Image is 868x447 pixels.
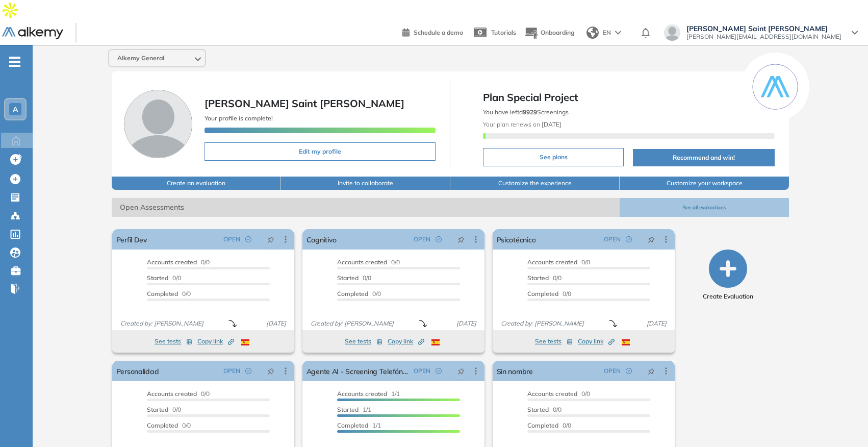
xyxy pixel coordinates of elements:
span: 0/0 [337,258,400,266]
span: 1/1 [337,390,400,398]
div: Widget de chat [684,329,868,447]
span: check-circle [245,236,251,242]
span: Completed [147,421,178,429]
span: Completed [337,290,368,297]
button: Customize your workspace [620,177,789,190]
span: check-circle [245,368,251,374]
span: Accounts created [147,258,197,266]
span: Completed [527,421,558,429]
span: 0/0 [527,421,571,429]
span: You have leftd Screenings [483,108,569,116]
span: [DATE] [262,319,290,328]
span: Accounts created [527,390,577,398]
b: [DATE] [540,120,561,128]
span: OPEN [604,235,621,244]
span: Your plan renews on [483,120,561,128]
span: 0/0 [147,421,191,429]
span: Copy link [197,337,234,346]
img: Profile picture [124,90,192,158]
button: See all evaluations [620,198,789,217]
span: 0/0 [337,274,371,282]
a: Schedule a demo [402,26,463,38]
button: See tests [535,335,573,347]
a: Agente AI - Screening Telefónico [307,361,410,381]
span: Copy link [578,337,615,346]
span: Open Assessments [112,198,620,217]
span: Accounts created [527,258,577,266]
span: check-circle [626,236,632,242]
span: 1/1 [337,421,381,429]
span: Started [527,274,549,282]
button: Onboarding [524,22,574,44]
span: Created by: [PERSON_NAME] [116,319,208,328]
button: Copy link [197,335,234,347]
a: Perfil Dev [116,229,147,250]
span: Your profile is complete! [205,114,273,122]
button: See plans [483,148,623,166]
span: Schedule a demo [414,29,463,36]
span: OPEN [223,235,240,244]
b: 9929 [523,108,537,116]
button: pushpin [260,363,282,379]
button: pushpin [450,363,472,379]
span: pushpin [267,367,274,375]
span: Completed [337,421,368,429]
span: pushpin [457,367,465,375]
button: See tests [155,335,192,347]
span: [PERSON_NAME] Saint [PERSON_NAME] [686,24,841,33]
img: arrow [615,31,621,35]
img: ESP [431,339,440,345]
span: EN [603,28,611,37]
button: pushpin [260,231,282,247]
span: 0/0 [147,406,181,413]
button: pushpin [450,231,472,247]
span: 0/0 [527,406,561,413]
button: Create Evaluation [703,250,753,301]
span: OPEN [414,235,430,244]
iframe: Chat Widget [684,329,868,447]
span: 0/0 [527,290,571,297]
button: Create an evaluation [112,177,281,190]
span: [PERSON_NAME] Saint [PERSON_NAME] [205,97,404,110]
span: 0/0 [527,258,590,266]
span: Accounts created [147,390,197,398]
span: 0/0 [527,390,590,398]
button: pushpin [640,363,662,379]
span: 0/0 [147,274,181,282]
span: OPEN [414,366,430,376]
span: Tutorials [491,29,516,36]
button: Edit my profile [205,142,436,161]
span: Copy link [388,337,424,346]
span: 0/0 [147,290,191,297]
img: world [586,27,599,39]
span: check-circle [436,368,442,374]
span: [DATE] [452,319,480,328]
button: pushpin [640,231,662,247]
span: Accounts created [337,390,387,398]
button: Copy link [388,335,424,347]
span: Completed [527,290,558,297]
span: Create Evaluation [703,292,753,301]
a: Sin nombre [497,361,533,381]
span: pushpin [648,235,655,243]
button: Copy link [578,335,615,347]
button: Recommend and win! [633,149,775,166]
img: ESP [622,339,630,345]
span: 0/0 [147,390,210,398]
span: check-circle [436,236,442,242]
span: pushpin [648,367,655,375]
a: Psicotécnico [497,229,536,250]
span: Alkemy General [117,54,164,62]
span: Onboarding [541,29,574,36]
span: Created by: [PERSON_NAME] [497,319,588,328]
span: [DATE] [643,319,671,328]
span: 0/0 [337,290,381,297]
span: Accounts created [337,258,387,266]
img: ESP [241,339,249,345]
img: Logo [2,27,63,40]
span: pushpin [267,235,274,243]
button: Invite to collaborate [281,177,450,190]
span: Created by: [PERSON_NAME] [307,319,398,328]
span: [PERSON_NAME][EMAIL_ADDRESS][DOMAIN_NAME] [686,33,841,41]
a: Cognitivo [307,229,337,250]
